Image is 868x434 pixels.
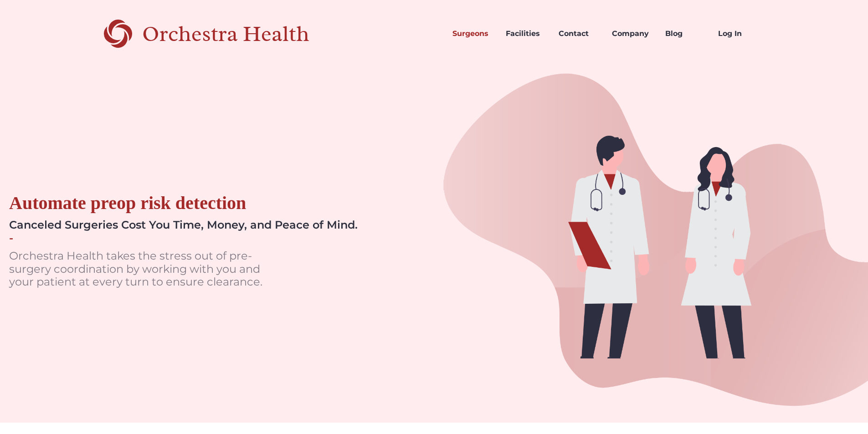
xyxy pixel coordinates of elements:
p: Orchestra Health takes the stress out of pre-surgery coordination by working with you and your pa... [9,250,282,289]
div: Automate preop risk detection [9,192,246,214]
a: home [104,18,341,49]
img: doctors [434,67,868,423]
a: Facilities [498,18,552,49]
a: Log In [711,18,764,49]
a: Contact [551,18,605,49]
a: Company [605,18,658,49]
div: Canceled Surgeries Cost You Time, Money, and Peace of Mind. [9,219,358,232]
div: - [9,232,13,245]
div: Orchestra Health [142,25,341,43]
a: Surgeons [445,18,498,49]
a: Blog [658,18,711,49]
